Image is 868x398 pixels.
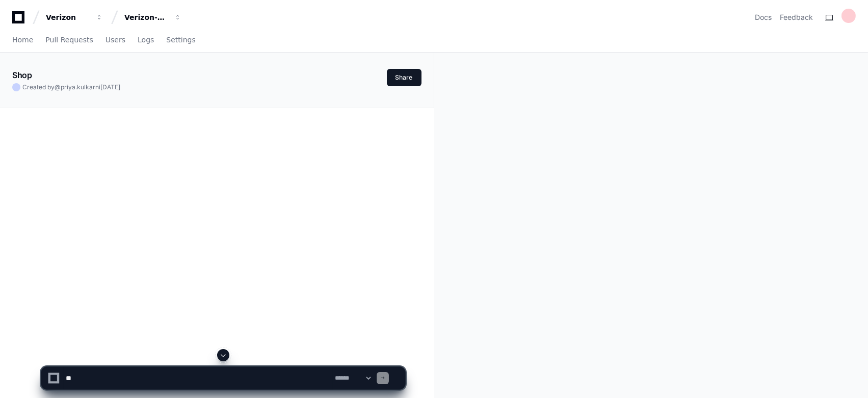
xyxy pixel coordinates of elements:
span: Users [106,37,125,43]
span: [DATE] [100,83,120,91]
a: Settings [166,29,195,52]
span: Created by [22,83,120,91]
span: Home [12,37,33,43]
button: Verizon [42,8,107,27]
a: Home [12,29,33,52]
button: Share [387,69,422,86]
a: Docs [755,12,772,22]
button: Verizon-Clarify-Order-Management [120,8,186,27]
div: Verizon [46,12,90,22]
button: Feedback [780,12,813,22]
span: Settings [166,37,195,43]
span: priya.kulkarni [61,83,100,91]
div: Verizon-Clarify-Order-Management [124,12,168,22]
a: Logs [138,29,154,52]
a: Pull Requests [45,29,93,52]
span: Logs [138,37,154,43]
a: Users [106,29,125,52]
app-text-character-animate: Shop [12,70,32,80]
span: Pull Requests [45,37,93,43]
span: @ [55,83,61,91]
